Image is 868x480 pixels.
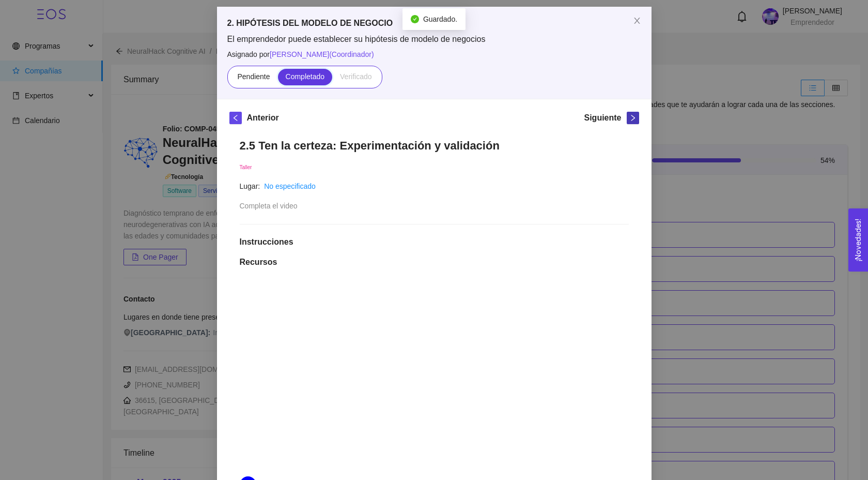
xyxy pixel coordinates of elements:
[264,182,316,190] a: No especificado
[227,17,641,29] h5: 2. HIPÓTESIS DEL MODELO DE NEGOCIO
[270,50,374,58] span: [PERSON_NAME] ( Coordinador )
[240,181,260,192] article: Lugar:
[340,72,371,81] span: Verificado
[423,15,457,23] span: Guardado.
[240,139,629,153] h1: 2.5 Ten la certeza: Experimentación y validación
[230,114,241,122] span: left
[240,237,629,247] h1: Instrucciones
[227,34,641,45] span: El emprendedor puede establecer su hipótesis de modelo de negocios
[240,202,298,210] span: Completa el video
[237,72,270,81] span: Pendiente
[627,112,639,124] button: right
[584,112,621,124] h5: Siguiente
[240,257,629,267] h1: Recursos
[411,15,419,23] span: check-circle
[627,114,639,122] span: right
[269,280,599,466] iframe: 05Alan Experimentación y validación
[633,17,641,25] span: close
[247,112,279,124] h5: Anterior
[227,49,641,60] span: Asignado por
[286,72,325,81] span: Completado
[623,7,652,36] button: Close
[240,164,252,170] span: Taller
[848,208,868,272] button: Open Feedback Widget
[229,112,242,124] button: left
